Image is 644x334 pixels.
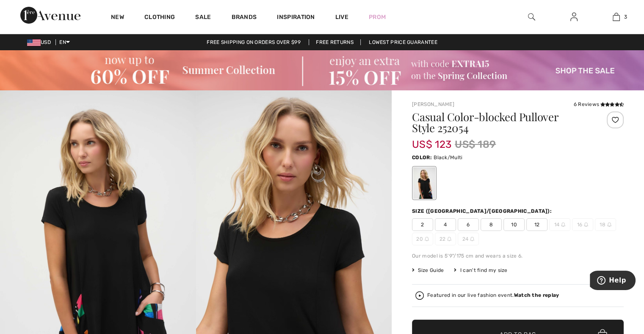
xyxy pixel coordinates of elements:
[369,13,386,22] a: Prom
[514,292,559,298] strong: Watch the replay
[435,233,456,245] span: 22
[454,266,507,274] div: I can't find my size
[613,12,620,22] img: My Bag
[309,39,361,45] a: Free Returns
[434,155,462,160] span: Black/Multi
[412,130,451,150] span: US$ 123
[549,218,570,231] span: 14
[584,223,588,227] img: ring-m.svg
[412,111,589,133] h1: Casual Color-blocked Pullover Style 252054
[528,12,535,22] img: search the website
[412,252,624,260] div: Our model is 5'9"/175 cm and wears a size 6.
[20,7,80,24] img: 1ère Avenue
[590,271,636,292] iframe: Opens a widget where you can find more information
[470,237,474,241] img: ring-m.svg
[144,14,175,22] a: Clothing
[455,137,496,152] span: US$ 189
[503,218,525,231] span: 10
[435,218,456,231] span: 4
[59,39,70,45] span: EN
[595,12,637,22] a: 3
[526,218,547,231] span: 12
[415,291,424,300] img: Watch the replay
[564,12,584,22] a: Sign In
[335,13,348,22] a: Live
[425,237,429,241] img: ring-m.svg
[277,14,315,22] span: Inspiration
[412,233,433,245] span: 20
[447,237,451,241] img: ring-m.svg
[195,14,211,22] a: Sale
[595,218,616,231] span: 18
[362,39,444,45] a: Lowest Price Guarantee
[27,39,41,46] img: US Dollar
[624,13,627,21] span: 3
[458,218,479,231] span: 6
[573,100,624,108] div: 6 Reviews
[200,39,307,45] a: Free shipping on orders over $99
[427,293,559,298] div: Featured in our live fashion event.
[458,233,479,245] span: 24
[412,155,432,160] span: Color:
[481,218,502,231] span: 8
[27,39,54,45] span: USD
[412,218,433,231] span: 2
[412,266,444,274] span: Size Guide
[561,223,565,227] img: ring-m.svg
[572,218,593,231] span: 16
[412,207,553,215] div: Size ([GEOGRAPHIC_DATA]/[GEOGRAPHIC_DATA]):
[570,12,578,22] img: My Info
[607,223,611,227] img: ring-m.svg
[232,14,257,22] a: Brands
[413,167,435,199] div: Black/Multi
[111,14,124,22] a: New
[412,101,454,107] a: [PERSON_NAME]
